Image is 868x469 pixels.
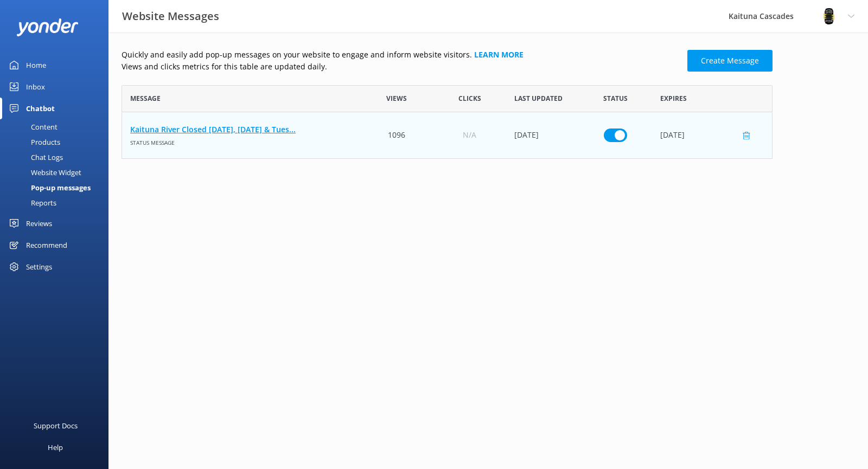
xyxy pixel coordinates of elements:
a: Pop-up messages [7,180,108,195]
div: Settings [26,256,52,278]
div: Website Widget [7,165,81,180]
img: 802-1755650174.png [821,8,837,24]
div: 1096 [360,112,433,158]
span: Expires [660,93,687,104]
div: grid [122,112,773,158]
div: Recommend [26,234,67,256]
span: Message [130,93,161,104]
div: Pop-up messages [7,180,91,195]
div: Products [7,134,60,150]
div: Reviews [26,213,52,234]
div: Chatbot [26,98,55,119]
a: Create Message [687,50,773,72]
div: 30 Aug 2025 [506,112,579,158]
span: Status [603,93,628,104]
p: Quickly and easily add pop-up messages on your website to engage and inform website visitors. [122,49,681,61]
div: Support Docs [34,415,78,436]
p: Views and clicks metrics for this table are updated daily. [122,61,681,73]
div: Inbox [26,76,45,98]
div: row [122,112,773,158]
div: [DATE] [652,112,772,158]
div: Reports [7,195,56,210]
span: Last updated [514,93,563,104]
a: Content [7,119,108,134]
span: Views [386,93,407,104]
span: Status message [130,136,352,147]
img: yonder-white-logo.png [16,18,79,36]
a: Learn more [474,49,524,60]
a: Website Widget [7,165,108,180]
a: Chat Logs [7,150,108,165]
div: Home [26,54,46,76]
span: N/A [463,129,476,141]
div: Help [48,436,63,458]
h3: Website Messages [122,8,219,25]
div: Content [7,119,58,134]
span: Clicks [458,93,481,104]
a: Kaituna River Closed [DATE], [DATE] & Tues... [130,124,352,136]
div: Chat Logs [7,150,63,165]
a: Reports [7,195,108,210]
a: Products [7,134,108,150]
